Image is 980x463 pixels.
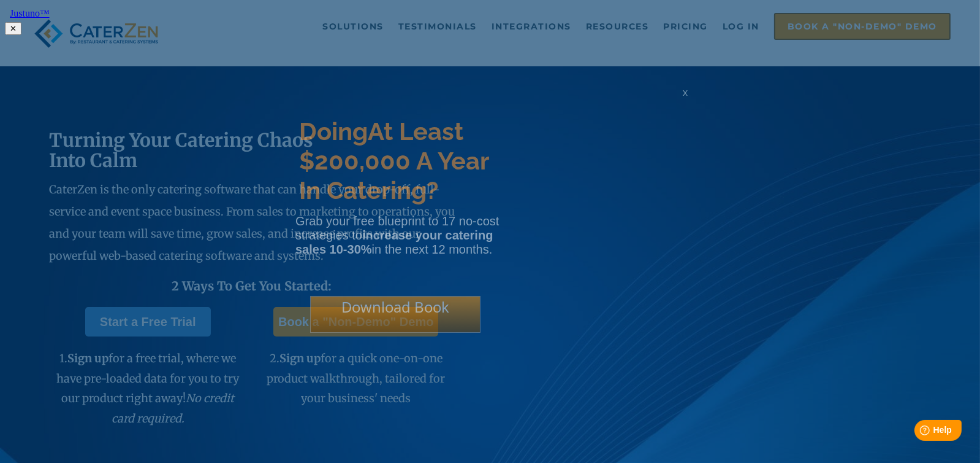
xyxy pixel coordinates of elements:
button: ✕ [5,22,21,35]
iframe: Help widget launcher [871,415,967,449]
span: x [683,87,688,98]
span: Grab your free blueprint to 17 no-cost strategies to in the next 12 months. [295,214,499,256]
div: Download Book [310,296,481,333]
span: At Least $200,000 A Year In Catering? [299,117,488,204]
span: Download Book [341,297,449,317]
span: Doing [299,117,368,146]
div: x [675,87,695,111]
strong: increase your catering sales 10-30% [295,228,493,256]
